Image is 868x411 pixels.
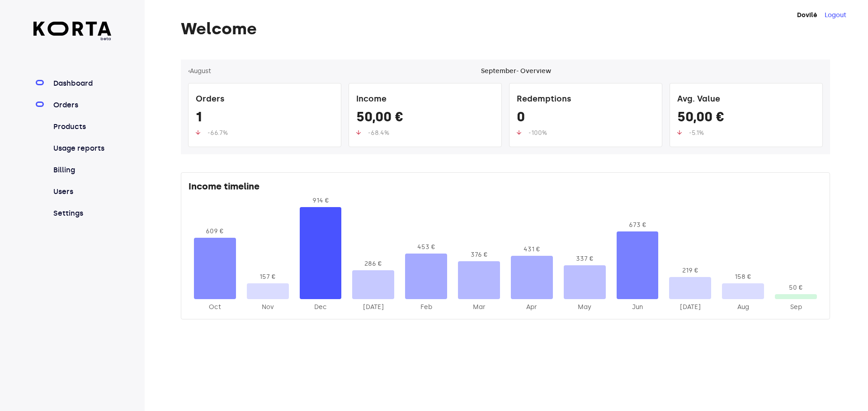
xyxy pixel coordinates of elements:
[775,283,817,292] div: 50 €
[33,36,112,42] span: beta
[352,259,394,268] div: 286 €
[517,109,655,129] div: 0
[247,303,289,312] div: 2024-Nov
[797,11,817,19] strong: Dovilė
[458,250,500,259] div: 376 €
[352,303,394,312] div: 2025-Jan
[300,196,342,205] div: 914 €
[405,243,447,252] div: 453 €
[528,129,547,137] span: -100%
[368,129,389,137] span: -68.4%
[481,67,551,76] div: September - Overview
[517,91,655,109] div: Redemptions
[669,303,711,312] div: 2025-Jul
[356,130,361,135] img: up
[511,303,553,312] div: 2025-Apr
[181,20,830,38] h1: Welcome
[564,254,606,263] div: 337 €
[617,221,659,230] div: 673 €
[677,130,682,135] img: up
[196,130,200,135] img: up
[300,303,342,312] div: 2024-Dec
[52,143,112,154] a: Usage reports
[52,78,112,89] a: Dashboard
[722,272,764,282] div: 158 €
[52,186,112,197] a: Users
[511,245,553,254] div: 431 €
[52,121,112,132] a: Products
[33,22,112,42] a: beta
[689,129,704,137] span: -5.1%
[194,227,236,236] div: 609 €
[188,67,211,76] button: ‹August
[194,303,236,312] div: 2024-Oct
[405,303,447,312] div: 2025-Feb
[677,91,815,109] div: Avg. Value
[196,109,334,129] div: 1
[52,208,112,219] a: Settings
[458,303,500,312] div: 2025-Mar
[617,303,659,312] div: 2025-Jun
[564,303,606,312] div: 2025-May
[517,130,521,135] img: up
[208,129,228,137] span: -66.7%
[825,11,846,20] button: Logout
[189,180,822,196] div: Income timeline
[33,22,112,36] img: Korta
[247,272,289,282] div: 157 €
[356,91,494,109] div: Income
[677,109,815,129] div: 50,00 €
[775,303,817,312] div: 2025-Sep
[356,109,494,129] div: 50,00 €
[52,100,112,111] a: Orders
[196,91,334,109] div: Orders
[669,266,711,275] div: 219 €
[52,165,112,175] a: Billing
[722,303,764,312] div: 2025-Aug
